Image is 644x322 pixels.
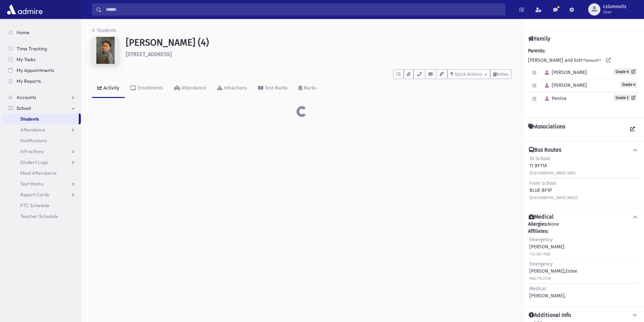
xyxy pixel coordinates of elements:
small: 908.770.2218 [529,276,551,281]
button: Notes [490,69,511,79]
a: Home [3,27,81,38]
span: My Appointments [17,67,54,73]
a: Infractions [3,146,81,157]
img: AdmirePro [5,3,44,16]
b: Affiliates: [528,228,548,234]
span: User [603,9,626,15]
div: Marks [302,85,316,91]
a: Marks [293,79,322,98]
a: Attendance [169,79,212,98]
span: Attendance [20,127,45,133]
a: Notifications [3,135,81,146]
small: 732.367.7582 [529,252,551,256]
div: [PERSON_NAME],Estee [529,261,577,282]
span: Teacher Schedule [20,213,58,219]
a: Student Logs [3,157,81,168]
span: My Tasks [17,56,35,63]
span: Emergency [529,261,553,267]
button: Medical [528,214,639,221]
a: Accounts [3,92,81,103]
span: Time Tracking [17,46,47,52]
div: Attendance [180,85,206,91]
div: [PERSON_NAME] and Esti [528,47,639,112]
div: Activity [102,85,119,91]
a: My Reports [3,76,81,86]
div: [PERSON_NAME], [529,285,566,299]
span: Meal Attendance [20,170,57,176]
span: Student Logs [20,159,48,165]
button: Additional Info [528,312,639,319]
a: PTC Schedule [3,200,81,211]
span: From School [529,180,556,186]
a: My Appointments [3,65,81,76]
span: School [17,105,31,111]
a: Teacher Schedule [3,211,81,222]
a: Meal Attendance [3,168,81,178]
a: Infractions [212,79,253,98]
h4: Additional Info [529,312,571,319]
a: School [3,103,81,114]
a: Test Marks [3,178,81,189]
span: Home [17,29,29,35]
a: Attendance [3,124,81,135]
h4: Associations [528,123,565,135]
small: ([GEOGRAPHIC_DATA] (SW)) [529,171,575,175]
span: Grade 4 [620,81,637,88]
h1: [PERSON_NAME] (4) [126,37,511,48]
span: Report Cards [20,192,49,198]
a: Test Marks [253,79,293,98]
span: PTC Schedule [20,202,49,208]
a: Time Tracking [3,43,81,54]
span: Medical [529,286,546,292]
button: Quick Actions [448,69,490,79]
div: BLUE BF1P [529,180,578,201]
div: Enrollments [136,85,163,91]
div: Test Marks [263,85,288,91]
input: Search [102,3,505,16]
span: To School [529,156,550,162]
div: 11 BF11A [529,155,575,176]
div: Infractions [222,85,247,91]
nav: breadcrumb [92,27,116,37]
a: Students [3,114,79,124]
span: Infractions [20,148,44,154]
span: Quick Actions [455,72,482,77]
b: Allergies: [528,221,548,227]
span: Penina [542,96,567,101]
span: Notes [497,72,508,77]
span: Notifications [20,138,47,144]
a: My Tasks [3,54,81,65]
b: Parents: [528,48,545,54]
span: Emergency [529,237,553,243]
a: Activity [92,79,125,98]
small: ([GEOGRAPHIC_DATA] (NNE)) [529,196,578,200]
a: View all Associations [626,123,639,135]
span: My Reports [17,78,41,84]
div: None [528,221,639,301]
h6: [STREET_ADDRESS] [126,51,511,57]
h4: Medical [529,214,554,221]
button: Bus Routes [528,147,639,154]
a: Enrollments [125,79,169,98]
a: Grade 2 [614,94,637,101]
h4: Bus Routes [529,147,561,154]
span: [PERSON_NAME] [542,70,587,75]
div: [PERSON_NAME] [529,236,565,257]
span: cslomovits [603,4,626,9]
span: Students [20,116,39,122]
h4: Family [528,35,550,42]
a: Students [92,28,116,33]
span: Test Marks [20,181,43,187]
span: Accounts [17,94,36,100]
span: [PERSON_NAME] [542,82,587,88]
a: Report Cards [3,189,81,200]
a: Grade 6 [614,68,637,75]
